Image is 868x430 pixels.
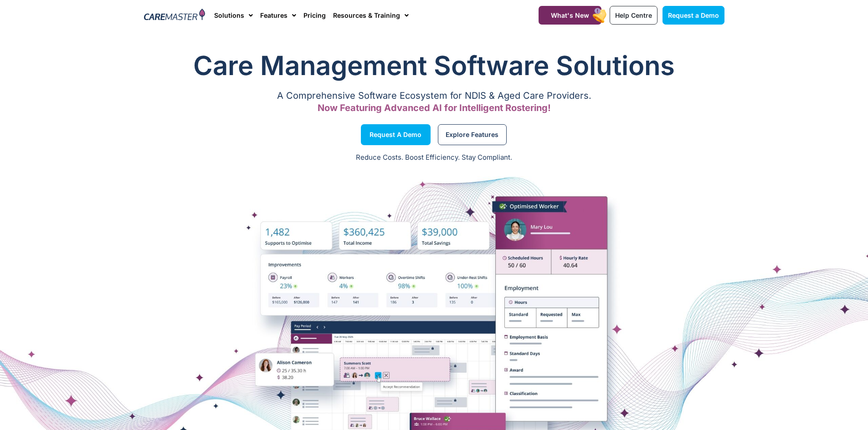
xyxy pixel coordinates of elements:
h1: Care Management Software Solutions [144,47,724,84]
a: Request a Demo [361,124,431,145]
span: Request a Demo [668,11,719,19]
span: Now Featuring Advanced AI for Intelligent Rostering! [318,102,551,113]
p: A Comprehensive Software Ecosystem for NDIS & Aged Care Providers. [144,93,724,99]
span: What's New [551,11,589,19]
a: Help Centre [610,6,657,25]
a: Explore Features [438,124,507,145]
span: Request a Demo [370,132,421,137]
a: What's New [539,6,601,25]
span: Help Centre [615,11,652,19]
span: Explore Features [446,132,498,137]
p: Reduce Costs. Boost Efficiency. Stay Compliant. [5,152,863,163]
a: Request a Demo [663,6,724,25]
img: CareMaster Logo [144,9,205,22]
